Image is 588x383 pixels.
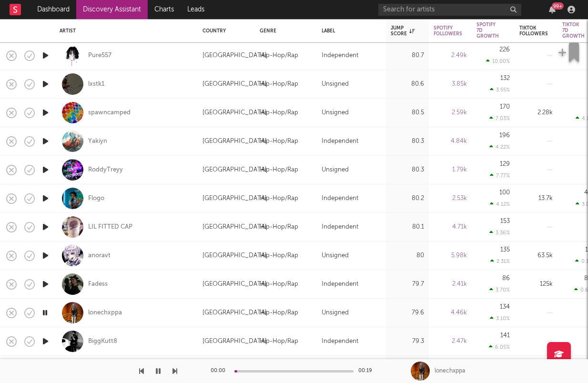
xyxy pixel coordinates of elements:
[391,50,424,61] div: 80.7
[519,193,553,204] div: 13.7k
[500,161,510,167] div: 129
[391,222,424,233] div: 80.1
[434,25,462,37] div: Spotify Followers
[500,333,510,339] div: 141
[500,75,510,81] div: 132
[549,6,556,13] button: 99+
[391,136,424,147] div: 80.3
[211,365,230,377] div: 00:00
[489,144,510,150] div: 4.22 %
[434,136,467,147] div: 4.84k
[434,307,467,319] div: 4.46k
[434,164,467,176] div: 1.79k
[434,50,467,61] div: 2.49k
[499,47,510,53] div: 226
[260,336,298,347] div: Hip-Hop/Rap
[260,164,298,176] div: Hip-Hop/Rap
[519,107,553,119] div: 2.28k
[322,28,376,34] div: Label
[88,309,122,317] a: lonechxppa
[203,28,245,34] div: Country
[552,2,564,10] div: 99 +
[490,172,510,179] div: 7.77 %
[203,336,267,347] div: [GEOGRAPHIC_DATA]
[434,107,467,119] div: 2.59k
[391,193,424,204] div: 80.2
[500,247,510,253] div: 135
[203,164,267,176] div: [GEOGRAPHIC_DATA]
[260,250,298,262] div: Hip-Hop/Rap
[519,250,553,262] div: 63.5k
[486,58,510,64] div: 10.00 %
[88,51,112,60] a: Pure557
[434,336,467,347] div: 2.47k
[502,275,510,282] div: 86
[562,22,585,39] div: Tiktok 7D Growth
[322,307,349,319] div: Unsigned
[490,315,510,322] div: 3.10 %
[88,109,131,117] a: spawncamped
[322,50,358,61] div: Independent
[88,280,108,289] a: Fadess
[500,304,510,310] div: 134
[391,250,424,262] div: 80
[499,132,510,139] div: 196
[203,136,267,147] div: [GEOGRAPHIC_DATA]
[203,79,267,90] div: [GEOGRAPHIC_DATA]
[88,252,111,260] div: anoravt
[490,201,510,207] div: 4.12 %
[391,336,424,347] div: 79.3
[435,367,465,375] div: lonechxppa
[260,107,298,119] div: Hip-Hop/Rap
[203,279,267,290] div: [GEOGRAPHIC_DATA]
[203,50,267,61] div: [GEOGRAPHIC_DATA]
[88,166,123,174] a: RoddyTreyy
[489,115,510,121] div: 7.03 %
[203,222,267,233] div: [GEOGRAPHIC_DATA]
[260,307,298,319] div: Hip-Hop/Rap
[203,307,267,319] div: [GEOGRAPHIC_DATA]
[519,279,553,290] div: 125k
[88,80,104,89] div: lxstk1
[434,79,467,90] div: 3.85k
[260,79,298,90] div: Hip-Hop/Rap
[322,336,358,347] div: Independent
[434,193,467,204] div: 2.53k
[391,164,424,176] div: 80.3
[322,79,349,90] div: Unsigned
[391,279,424,290] div: 79.7
[391,79,424,90] div: 80.6
[391,107,424,119] div: 80.5
[434,222,467,233] div: 4.71k
[88,137,107,146] div: Yakiyn
[500,218,510,224] div: 153
[489,287,510,293] div: 3.70 %
[322,107,349,119] div: Unsigned
[500,104,510,110] div: 170
[260,193,298,204] div: Hip-Hop/Rap
[322,164,349,176] div: Unsigned
[260,50,298,61] div: Hip-Hop/Rap
[88,337,117,346] a: BiggKutt8
[322,279,358,290] div: Independent
[260,222,298,233] div: Hip-Hop/Rap
[260,28,307,34] div: Genre
[490,87,510,93] div: 3.55 %
[322,136,358,147] div: Independent
[489,344,510,350] div: 6.05 %
[434,250,467,262] div: 5.98k
[322,193,358,204] div: Independent
[203,193,267,204] div: [GEOGRAPHIC_DATA]
[260,279,298,290] div: Hip-Hop/Rap
[476,22,499,39] div: Spotify 7D Growth
[88,194,104,203] a: Flogo
[499,190,510,196] div: 100
[391,25,415,37] div: Jump Score
[203,250,267,262] div: [GEOGRAPHIC_DATA]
